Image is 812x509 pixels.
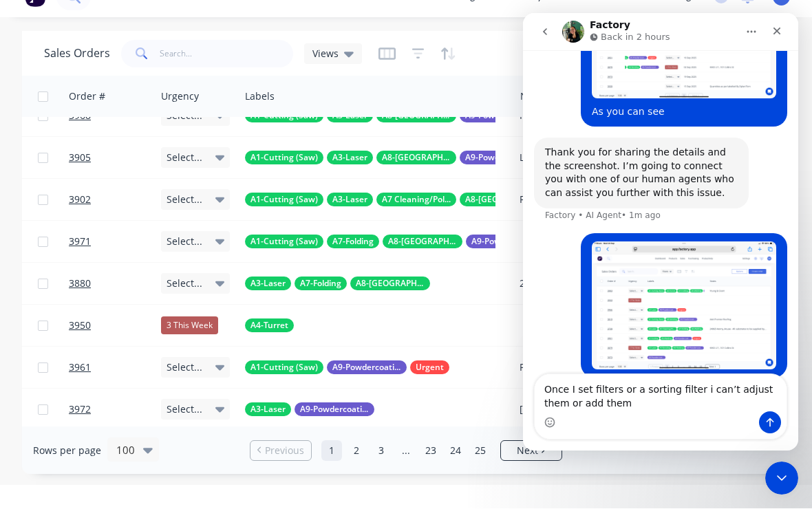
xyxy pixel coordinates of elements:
span: Next [517,444,538,458]
button: A4-Turret [245,319,294,333]
div: Fivex [520,193,770,207]
span: A3-Laser [332,151,367,165]
a: Page 3 [371,441,392,462]
span: A9-Powdercoating [332,361,401,375]
span: Select... [167,277,202,291]
button: Send a message… [236,398,258,420]
span: A1-Cutting (Saw) [250,235,318,249]
a: Page 2 [346,441,367,462]
button: A1-Cutting (Saw)A3-LaserA7 Cleaning/PolishingA8-[GEOGRAPHIC_DATA] [245,193,623,207]
span: A8-[GEOGRAPHIC_DATA] [388,235,457,249]
iframe: Intercom live chat [765,462,798,495]
div: Labels [245,90,275,104]
span: Select... [167,193,202,207]
span: Select... [167,361,202,375]
div: Order # [69,90,105,104]
span: A9-Powdercoating [300,403,369,417]
button: A3-LaserA7-FoldingA8-[GEOGRAPHIC_DATA] [245,277,430,291]
span: 3902 [69,193,91,207]
span: 3905 [69,151,91,165]
span: A8-[GEOGRAPHIC_DATA] [465,193,534,207]
span: 3972 [69,403,91,417]
span: Select... [167,403,202,417]
span: 3971 [69,235,91,249]
div: [GEOGRAPHIC_DATA] [520,403,770,417]
div: PO Coming [520,361,770,375]
span: Urgent [416,361,444,375]
span: A4-Turret [250,319,288,333]
div: Thank you for sharing the details and the screenshot. I’m going to connect you with one of our hu... [22,133,215,186]
span: A8-[GEOGRAPHIC_DATA] [356,277,425,291]
span: Rows per page [33,444,101,458]
a: Page 1 is your current page [321,441,342,462]
a: 3972 [69,389,151,431]
button: Emoji picker [21,404,32,415]
div: 25017_Nandos [GEOGRAPHIC_DATA] [520,277,770,291]
iframe: Intercom live chat [523,14,798,451]
h1: Sales Orders [44,47,110,61]
a: 3950 [69,305,151,347]
span: A3-Laser [250,403,286,417]
span: A1-Cutting (Saw) [250,193,318,207]
button: A1-Cutting (Saw)A3-LaserA8-[GEOGRAPHIC_DATA]A9-Powdercoating [245,151,539,165]
span: Select... [167,235,202,249]
div: Notes [520,90,547,104]
a: 3880 [69,263,151,305]
textarea: Message… [12,361,264,398]
input: Search... [160,41,294,68]
button: A1-Cutting (Saw)A9-PowdercoatingUrgent [245,361,449,375]
span: A8-[GEOGRAPHIC_DATA] [382,151,451,165]
span: Views [312,47,339,61]
a: Page 24 [445,441,466,462]
div: 3 This Week [161,317,218,335]
a: 3971 [69,221,151,263]
a: Page 23 [420,441,441,462]
a: 3961 [69,347,151,389]
div: Factory • AI Agent • 1m ago [22,198,138,206]
span: 3961 [69,361,91,375]
span: Select... [167,151,202,165]
span: A7 Cleaning/Polishing [382,193,451,207]
span: A1-Cutting (Saw) [250,151,318,165]
a: 3905 [69,138,151,179]
span: A3-Laser [332,193,367,207]
a: Page 25 [470,441,491,462]
span: Previous [265,444,304,458]
span: A9-Powdercoating [471,235,540,249]
span: A1-Cutting (Saw) [250,361,318,375]
button: A3-LaserA9-Powdercoating [245,403,374,417]
span: 3880 [69,277,91,291]
div: Factory says… [11,124,264,219]
button: A1-Cutting (Saw)A7-FoldingA8-[GEOGRAPHIC_DATA]A9-Powdercoating [245,235,546,249]
ul: Pagination [244,441,568,462]
div: L5, [STREET_ADDRESS] [520,151,770,165]
a: 3902 [69,180,151,221]
div: Thank you for sharing the details and the screenshot. I’m going to connect you with one of our hu... [11,124,226,195]
span: A7-Folding [300,277,341,291]
span: A7-Folding [332,235,374,249]
a: Jump forward [396,441,416,462]
a: Next page [501,444,562,458]
div: Gustavo says… [11,220,264,381]
div: As you can see [69,92,253,106]
div: Urgency [161,90,199,104]
span: A3-Laser [250,277,286,291]
a: Previous page [250,444,311,458]
span: 3950 [69,319,91,333]
span: A9-Powdercoating [465,151,534,165]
